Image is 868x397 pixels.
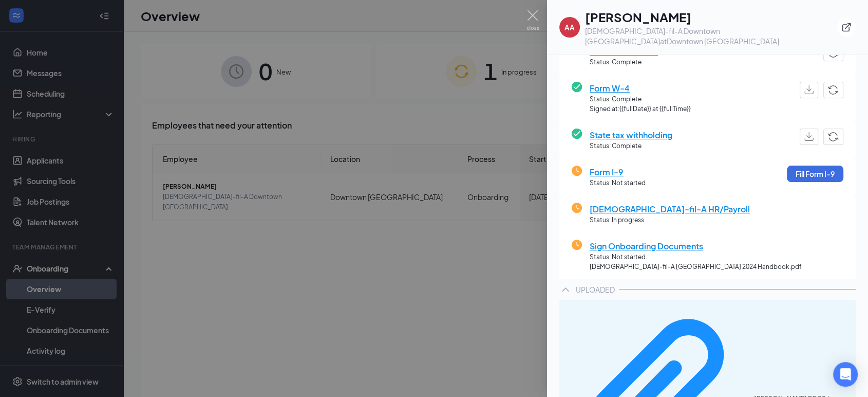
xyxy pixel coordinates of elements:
[590,129,672,141] span: State tax withholding
[590,82,691,95] span: Form W-4
[590,104,691,114] span: Signed at: {{fullDate}} at {{fullTime}}
[833,362,858,387] div: Open Intercom Messenger
[585,26,837,46] div: [DEMOGRAPHIC_DATA]-fil-A Downtown [GEOGRAPHIC_DATA] at Downtown [GEOGRAPHIC_DATA]
[585,8,837,26] h1: [PERSON_NAME]
[590,141,672,151] span: Status: Complete
[576,284,615,295] div: UPLOADED
[590,166,646,178] span: Form I-9
[590,240,802,252] span: Sign Onboarding Documents
[590,203,750,215] span: [DEMOGRAPHIC_DATA]-fil-A HR/Payroll
[590,262,802,272] span: [DEMOGRAPHIC_DATA]-fil-A [GEOGRAPHIC_DATA] 2024 Handbook.pdf
[590,58,658,67] span: Status: Complete
[590,215,750,225] span: Status: In progress
[787,166,843,182] button: Fill Form I-9
[559,283,572,296] svg: ChevronUp
[590,252,802,262] span: Status: Not started
[841,22,852,32] svg: ExternalLink
[590,95,691,104] span: Status: Complete
[837,18,856,37] button: ExternalLink
[564,22,575,32] div: AA
[590,178,646,188] span: Status: Not started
